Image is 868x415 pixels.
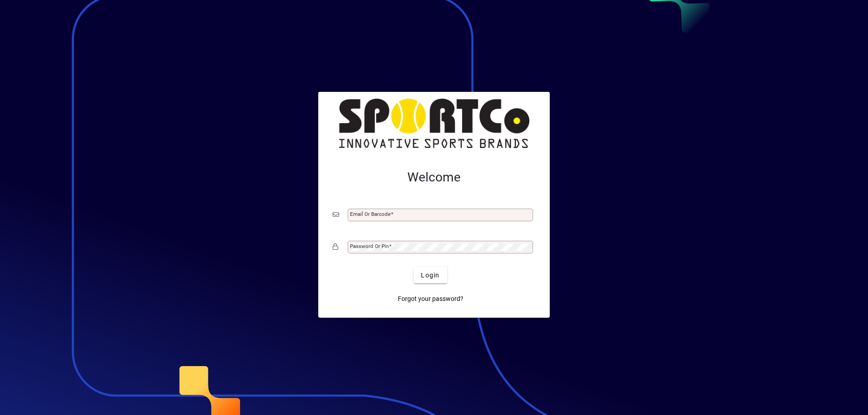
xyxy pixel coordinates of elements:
[414,267,447,283] button: Login
[350,243,389,249] mat-label: Password or Pin
[398,294,463,304] span: Forgot your password?
[333,170,535,185] h2: Welcome
[421,271,439,280] span: Login
[394,291,467,307] a: Forgot your password?
[350,211,391,217] mat-label: Email or Barcode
